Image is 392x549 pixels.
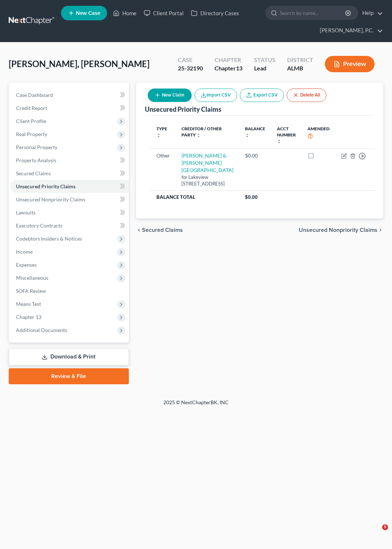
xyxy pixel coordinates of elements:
iframe: Intercom live chat [367,524,385,542]
span: Codebtors Insiders & Notices [16,235,82,242]
a: Lawsuits [10,206,129,219]
a: Directory Cases [187,7,243,20]
div: 25-32190 [178,64,203,73]
a: Case Dashboard [10,89,129,102]
a: Unsecured Priority Claims [10,180,129,193]
i: chevron_right [377,227,383,233]
span: Unsecured Nonpriority Claims [299,227,377,233]
i: chevron_left [136,227,142,233]
input: Search by name... [280,6,346,20]
span: Case Dashboard [16,92,53,98]
a: Executory Contracts [10,219,129,232]
a: Review & File [9,368,129,384]
span: Expenses [16,262,37,268]
span: Credit Report [16,105,47,111]
a: [PERSON_NAME], P.C. [316,24,383,37]
i: unfold_more [245,133,249,138]
a: Credit Report [10,102,129,115]
span: Unsecured Priority Claims [16,183,75,189]
a: [PERSON_NAME] & [PERSON_NAME] [GEOGRAPHIC_DATA] [181,152,233,173]
div: for Lakeview [STREET_ADDRESS] [181,174,233,187]
span: SOFA Review [16,288,46,294]
a: Client Portal [140,7,187,20]
span: Lawsuits [16,209,36,216]
div: District [287,56,313,64]
a: Secured Claims [10,167,129,180]
i: unfold_more [156,133,161,138]
div: Chapter [215,64,242,73]
div: Status [254,56,275,64]
span: Secured Claims [142,227,183,233]
a: SOFA Review [10,284,129,298]
a: Balance unfold_more [245,126,265,138]
div: Chapter [215,56,242,64]
button: Preview [325,56,375,72]
a: Type unfold_more [156,126,167,138]
span: Means Test [16,301,41,307]
a: Acct Number unfold_more [277,126,296,144]
span: New Case [76,11,100,16]
span: Secured Claims [16,170,51,176]
a: Creditor / Other Party unfold_more [181,126,222,138]
span: Additional Documents [16,327,67,333]
div: Other [156,152,170,159]
span: [PERSON_NAME], [PERSON_NAME] [9,58,150,69]
span: Client Profile [16,118,46,124]
span: 13 [236,65,242,71]
span: $0.00 [245,194,258,200]
a: Download & Print [9,348,129,365]
a: Property Analysis [10,154,129,167]
span: Personal Property [16,144,57,150]
a: Unsecured Nonpriority Claims [10,193,129,206]
th: Amended [302,122,335,149]
div: Case [178,56,203,64]
button: Import CSV [195,89,237,102]
button: New Claim [148,89,192,102]
span: Unsecured Nonpriority Claims [16,196,85,202]
a: Home [109,7,140,20]
span: Real Property [16,131,47,137]
th: Balance Total [151,190,239,204]
div: Lead [254,64,275,73]
button: Unsecured Nonpriority Claims chevron_right [299,227,383,233]
a: Export CSV [240,89,284,102]
span: Property Analysis [16,157,56,163]
button: chevron_left Secured Claims [136,227,183,233]
div: $0.00 [245,152,265,159]
a: Help [359,7,383,20]
span: Miscellaneous [16,275,48,281]
i: unfold_more [196,133,201,138]
span: 5 [382,524,388,530]
div: ALMB [287,64,313,73]
span: Income [16,249,33,255]
span: Chapter 13 [16,314,41,320]
span: Executory Contracts [16,222,62,229]
button: Delete All [287,89,326,102]
div: 2025 © NextChapterBK, INC [22,399,370,412]
div: Unsecured Priority Claims [145,105,221,114]
i: unfold_more [277,139,281,144]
